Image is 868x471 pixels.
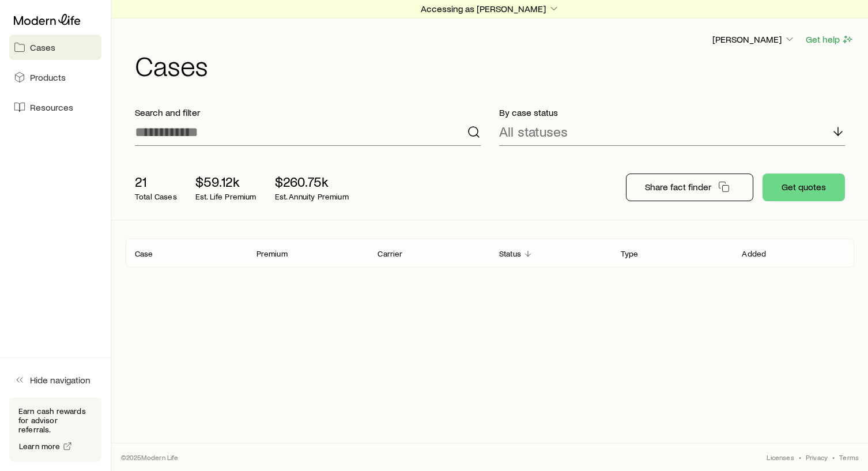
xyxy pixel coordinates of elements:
[18,406,92,434] p: Earn cash rewards for advisor referrals.
[275,192,349,201] p: Est. Annuity Premium
[9,35,101,60] a: Cases
[421,3,560,14] p: Accessing as [PERSON_NAME]
[135,51,854,79] h1: Cases
[9,367,101,393] button: Hide navigation
[767,453,794,462] a: Licenses
[805,33,854,46] button: Get help
[135,192,177,201] p: Total Cases
[499,249,521,258] p: Status
[30,101,73,113] span: Resources
[121,453,179,462] p: © 2025 Modern Life
[9,65,101,90] a: Products
[135,249,153,258] p: Case
[195,174,256,190] p: $59.12k
[742,249,766,258] p: Added
[799,453,801,462] span: •
[135,107,481,118] p: Search and filter
[30,374,90,386] span: Hide navigation
[645,181,711,193] p: Share fact finder
[712,33,796,47] button: [PERSON_NAME]
[763,174,845,201] button: Get quotes
[499,107,845,118] p: By case status
[126,239,854,267] div: Client cases
[30,42,55,53] span: Cases
[275,174,349,190] p: $260.75k
[19,442,61,450] span: Learn more
[256,249,288,258] p: Premium
[712,33,795,45] p: [PERSON_NAME]
[621,249,639,258] p: Type
[806,453,828,462] a: Privacy
[9,397,101,462] div: Earn cash rewards for advisor referrals.Learn more
[378,249,402,258] p: Carrier
[30,71,66,83] span: Products
[195,192,256,201] p: Est. Life Premium
[839,453,859,462] a: Terms
[626,174,753,201] button: Share fact finder
[832,453,835,462] span: •
[499,123,568,140] p: All statuses
[135,174,177,190] p: 21
[9,95,101,120] a: Resources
